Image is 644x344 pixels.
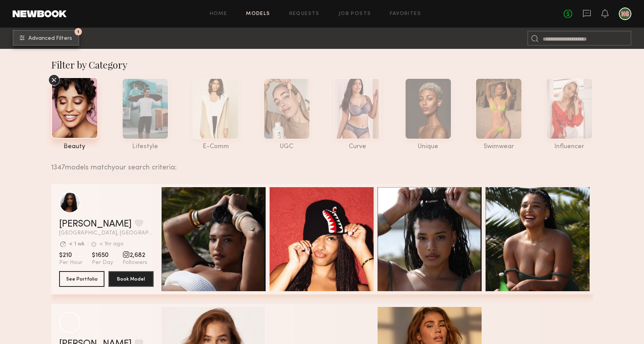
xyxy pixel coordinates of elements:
span: [GEOGRAPHIC_DATA], [GEOGRAPHIC_DATA] [59,231,154,236]
div: swimwear [475,143,522,150]
a: [PERSON_NAME] [59,219,132,229]
a: Models [246,11,270,17]
div: 1347 models match your search criteria: [51,155,587,171]
div: unique [405,143,452,150]
div: lifestyle [122,143,169,150]
div: curve [334,143,381,150]
span: Followers [123,259,147,266]
button: 1Advanced Filters [13,30,79,46]
div: Filter by Category [51,58,593,71]
span: Per Hour [59,259,82,266]
span: $1650 [92,251,113,259]
a: Requests [289,11,320,17]
span: Per Day [92,259,113,266]
a: Home [210,11,227,17]
div: beauty [51,143,98,150]
span: 1 [77,30,79,33]
div: influencer [546,143,593,150]
button: Book Model [108,271,154,287]
div: < 1 wk [69,242,85,247]
div: < 1hr ago [99,242,124,247]
span: $210 [59,251,82,259]
div: UGC [263,143,310,150]
span: Advanced Filters [28,36,72,41]
a: Job Posts [339,11,371,17]
span: 2,682 [123,251,147,259]
a: Favorites [390,11,421,17]
div: e-comm [192,143,239,150]
button: See Portfolio [59,271,104,287]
